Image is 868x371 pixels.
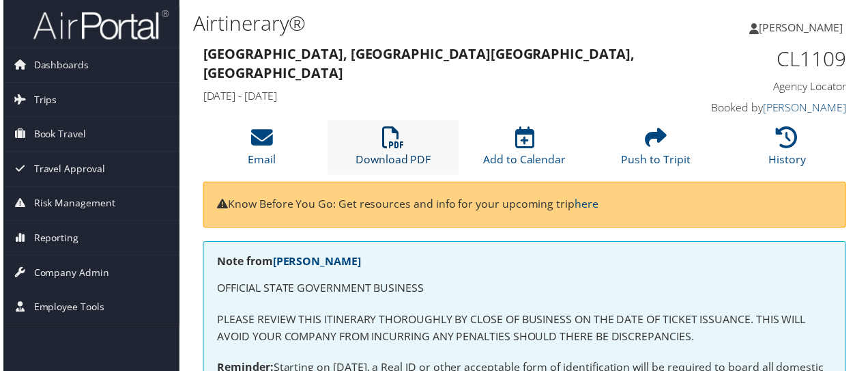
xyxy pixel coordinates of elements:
p: OFFICIAL STATE GOVERNMENT BUSINESS [216,282,835,300]
strong: Note from [216,256,360,271]
a: Download PDF [356,135,431,168]
span: Employee Tools [31,292,102,327]
h4: Booked by [703,100,850,115]
a: [PERSON_NAME] [752,7,860,48]
h4: Agency Locator [703,79,850,94]
a: here [576,198,600,213]
span: Book Travel [31,118,83,152]
p: Know Before You Go: Get resources and info for your upcoming trip [216,197,835,215]
span: Dashboards [31,49,86,83]
span: Company Admin [31,258,106,292]
a: [PERSON_NAME] [766,100,850,115]
a: Email [247,135,275,168]
span: Travel Approval [31,153,102,187]
a: [PERSON_NAME] [272,256,360,271]
a: Push to Tripit [623,135,693,168]
strong: [GEOGRAPHIC_DATA], [GEOGRAPHIC_DATA] [GEOGRAPHIC_DATA], [GEOGRAPHIC_DATA] [201,45,637,83]
span: Reporting [31,223,76,257]
h1: CL1109 [703,45,850,74]
p: PLEASE REVIEW THIS ITINERARY THOROUGHLY BY CLOSE OF BUSINESS ON THE DATE OF TICKET ISSUANCE. THIS... [216,314,835,348]
h4: [DATE] - [DATE] [201,89,682,104]
a: Add to Calendar [484,135,567,168]
h1: Airtinerary® [191,9,637,38]
span: Risk Management [31,188,113,222]
span: Trips [31,83,54,118]
img: airportal-logo.png [30,9,167,41]
a: History [772,135,809,168]
span: [PERSON_NAME] [762,20,846,35]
